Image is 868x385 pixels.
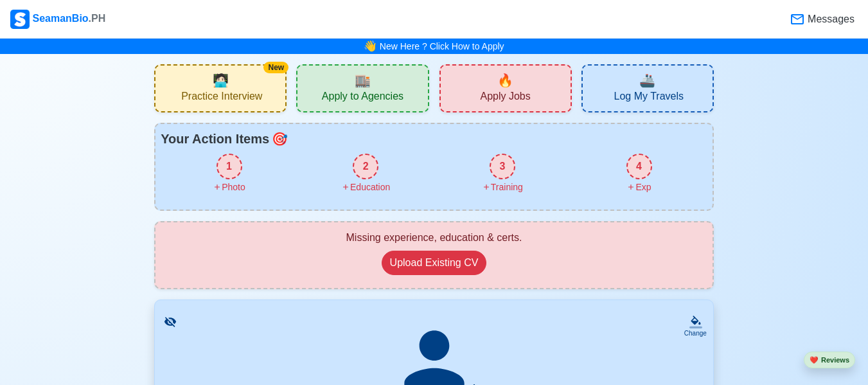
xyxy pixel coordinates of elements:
[161,129,707,148] div: Your Action Items
[213,71,229,90] span: interview
[804,352,855,369] button: heartReviews
[614,90,684,106] span: Log My Travels
[272,129,288,148] span: todo
[166,230,702,246] div: Missing experience, education & certs.
[360,36,380,56] span: bell
[810,356,819,364] span: heart
[497,71,513,90] span: new
[480,90,530,106] span: Apply Jobs
[353,154,378,179] div: 2
[89,13,106,24] span: .PH
[382,251,487,275] button: Upload Existing CV
[10,10,105,29] div: SeamanBio
[181,90,262,106] span: Practice Interview
[263,62,288,73] div: New
[10,10,30,29] img: Logo
[490,154,515,179] div: 3
[355,71,371,90] span: agencies
[322,90,403,106] span: Apply to Agencies
[639,71,655,90] span: travel
[380,41,504,51] a: New Here ? Click How to Apply
[805,12,855,27] span: Messages
[217,154,242,179] div: 1
[213,181,245,194] div: Photo
[626,154,652,179] div: 4
[341,181,390,194] div: Education
[684,328,707,338] div: Change
[626,181,651,194] div: Exp
[482,181,523,194] div: Training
